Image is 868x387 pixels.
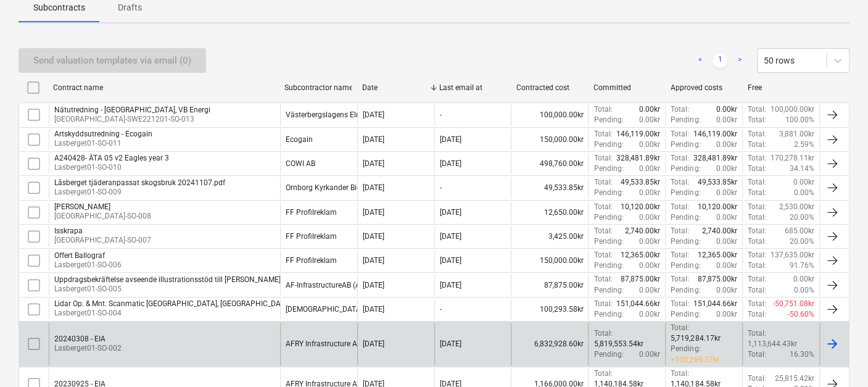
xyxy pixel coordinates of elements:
div: 498,760.00kr [511,153,588,174]
p: 170,278.11kr [771,153,814,164]
p: 0.00kr [793,274,814,285]
p: Lasberget01-SO-010 [54,162,169,173]
div: [DATE] [363,281,384,289]
div: Artskyddsutredning - Ecogain [54,130,152,138]
div: Isskrapa [54,227,151,235]
p: Total : [671,153,689,164]
p: Pending : [671,212,700,223]
p: 100.00% [785,115,814,125]
div: Last email at [439,83,506,92]
div: [DATE] [440,281,461,289]
div: [DATE] [363,110,384,119]
div: [DATE] [363,305,384,314]
p: 16.30% [790,349,814,360]
p: Pending : [593,188,623,198]
div: Ecogain [286,135,313,144]
p: Total : [671,202,689,212]
p: Pending : [671,344,700,354]
p: 0.00kr [716,139,737,150]
div: Date [362,83,429,92]
p: Drafts [115,1,144,14]
p: Total : [671,129,689,139]
div: Free [748,83,815,92]
p: 25,815.42kr [775,373,814,384]
p: Total : [593,328,612,339]
p: 0.00kr [639,104,660,115]
p: 91.76% [790,260,814,271]
p: Total : [593,177,612,188]
div: [DATE] [363,232,384,241]
p: Total : [748,328,766,339]
p: Total : [593,299,612,309]
p: 0.00kr [716,236,737,247]
p: Total : [593,250,612,260]
p: Pending : [593,164,623,174]
div: 150,000.00kr [511,250,588,271]
div: [DATE] [363,208,384,217]
p: Lasberget01-SO-011 [54,138,152,149]
p: 34.14% [790,164,814,174]
div: Lidar Op. & Mnt. Scanmatic [GEOGRAPHIC_DATA], [GEOGRAPHIC_DATA], 12 months. [54,299,333,308]
p: Total : [748,260,766,271]
p: 0.00kr [716,115,737,125]
p: 151,044.66kr [616,299,660,309]
p: Total : [671,250,689,260]
div: [DATE] [440,135,461,144]
p: Total : [671,368,689,379]
div: [DATE] [363,135,384,144]
div: Contracted cost [516,83,584,92]
div: [PERSON_NAME] [54,202,151,211]
p: Total : [748,153,766,164]
div: AF-InfrastructureAB (AFRY) [286,281,376,289]
p: 20.00% [790,236,814,247]
p: Total : [748,250,766,260]
div: 12,650.00kr [511,202,588,223]
p: 0.00kr [639,260,660,271]
p: Total : [748,202,766,212]
p: Total : [748,226,766,236]
p: Pending : [593,260,623,271]
p: Lasberget01-SO-006 [54,260,122,270]
p: 0.00kr [639,236,660,247]
div: 6,832,928.60kr [511,323,588,365]
p: 151,044.66kr [693,299,737,309]
div: - [440,110,442,119]
p: Total : [748,188,766,198]
p: Total : [748,373,766,384]
p: 2,530.00kr [779,202,814,212]
p: Total : [748,104,766,115]
p: 0.00kr [639,212,660,223]
p: 1,113,644.43kr [748,339,797,349]
p: Pending : [671,115,700,125]
div: [DATE] [440,208,461,217]
p: Total : [748,236,766,247]
p: -50.60% [788,309,814,320]
p: 0.00kr [639,139,660,150]
p: Pending : [593,212,623,223]
p: 0.00kr [716,164,737,174]
p: 328,481.89kr [616,153,660,164]
div: Offert Ballograf [54,251,122,260]
p: 12,365.00kr [698,250,737,260]
p: 0.00kr [716,212,737,223]
p: Total : [748,139,766,150]
div: [DATE] [363,159,384,168]
p: 10,120.00kr [698,202,737,212]
p: 146,119.00kr [616,129,660,139]
div: FF Profilreklam [286,232,337,241]
p: 0.00kr [639,164,660,174]
p: 87,875.00kr [698,274,737,285]
div: [DATE] [440,256,461,265]
p: Total : [671,104,689,115]
p: 0.00kr [639,115,660,125]
p: 685.00kr [785,226,814,236]
p: [GEOGRAPHIC_DATA]-SWE221201-SO-013 [54,114,210,125]
p: Lasberget01-SO-009 [54,187,225,198]
p: Total : [748,177,766,188]
p: 49,533.85kr [698,177,737,188]
p: Total : [748,115,766,125]
p: 2,740.00kr [625,226,660,236]
p: Total : [593,226,612,236]
p: 0.00kr [716,188,737,198]
div: FF Profilreklam [286,208,337,217]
